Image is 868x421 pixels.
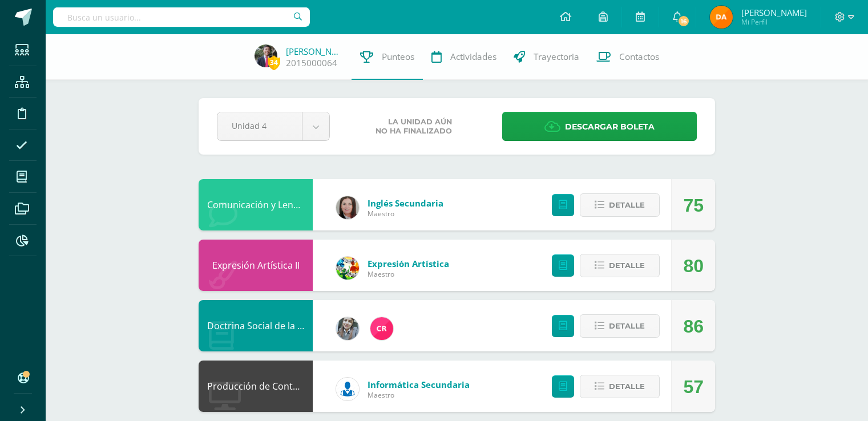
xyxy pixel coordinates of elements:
div: Producción de Contenidos Digitales [199,361,313,412]
div: Doctrina Social de la Iglesia [199,300,313,351]
img: 866c3f3dc5f3efb798120d7ad13644d9.png [370,317,393,340]
span: Descargar boleta [565,113,655,141]
div: 86 [683,301,704,352]
span: Detalle [609,255,645,276]
button: Detalle [580,375,660,398]
span: Punteos [382,51,414,63]
span: [PERSON_NAME] [741,7,807,18]
img: cba4c69ace659ae4cf02a5761d9a2473.png [336,317,359,340]
div: Comunicación y Lenguaje L3 Inglés [199,179,313,230]
a: Contactos [588,34,668,80]
img: 3dbeebb784e2f6b0067a2aef981402e9.png [255,44,277,67]
span: La unidad aún no ha finalizado [376,118,452,136]
span: Maestro [368,390,470,400]
span: 34 [268,55,280,70]
a: Trayectoria [505,34,588,80]
div: Expresión Artística II [199,240,313,291]
span: 16 [677,15,690,27]
a: Inglés Secundaria [368,197,443,209]
a: Comunicación y Lenguaje L3 Inglés [207,199,356,211]
a: Informática Secundaria [368,379,470,390]
a: [PERSON_NAME] [286,46,343,57]
span: Contactos [619,51,659,63]
button: Detalle [580,254,660,277]
a: Producción de Contenidos Digitales [207,380,361,392]
img: 8af0450cf43d44e38c4a1497329761f3.png [336,196,359,219]
div: 57 [683,361,704,412]
input: Busca un usuario... [53,7,310,27]
a: Expresión Artística [368,258,449,269]
a: Doctrina Social de la [DEMOGRAPHIC_DATA] [207,319,396,332]
span: Detalle [609,376,645,397]
span: Trayectoria [534,51,579,63]
img: 159e24a6ecedfdf8f489544946a573f0.png [336,257,359,280]
a: Punteos [352,34,423,80]
div: 80 [683,240,704,292]
span: Mi Perfil [741,17,807,27]
span: Maestro [368,269,449,279]
button: Detalle [580,314,660,338]
img: 6ed6846fa57649245178fca9fc9a58dd.png [336,378,359,400]
a: Expresión Artística II [212,259,300,272]
a: Actividades [423,34,505,80]
img: 82a5943632aca8211823fb2e9800a6c1.png [710,6,733,29]
a: Descargar boleta [502,112,697,141]
span: Maestro [368,209,443,218]
a: Unidad 4 [217,112,329,140]
span: Actividades [450,51,496,63]
span: Unidad 4 [232,112,288,139]
button: Detalle [580,193,660,217]
span: Detalle [609,195,645,216]
a: 2015000064 [286,57,337,69]
span: Detalle [609,315,645,337]
div: 75 [683,180,704,231]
